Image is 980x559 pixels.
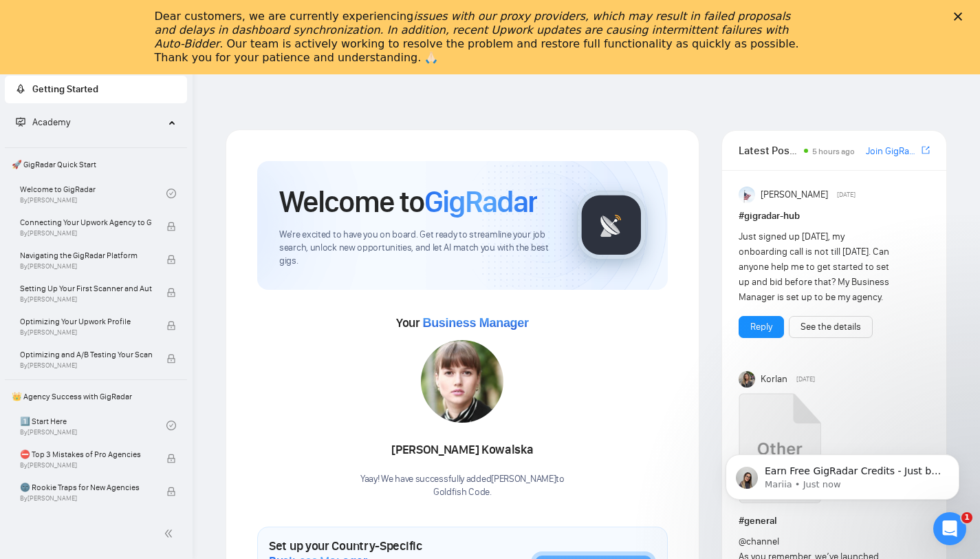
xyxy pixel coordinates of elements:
a: export [922,144,930,157]
a: Reply [750,319,772,335]
div: Dear customers, we are currently experiencing . Our team is actively working to resolve the probl... [155,10,804,65]
span: export [922,145,930,156]
div: Close [954,12,968,21]
span: By [PERSON_NAME] [20,262,152,271]
span: Academy [16,116,70,128]
span: By [PERSON_NAME] [20,295,152,304]
span: 🚀 GigRadar Quick Start [6,151,186,178]
img: Korlan [739,371,755,388]
span: Setting Up Your First Scanner and Auto-Bidder [20,282,152,295]
span: ⛔ Top 3 Mistakes of Pro Agencies [20,447,152,461]
a: Welcome to GigRadarBy[PERSON_NAME] [20,178,166,209]
span: 1 [961,512,972,523]
span: Business Manager [422,316,528,330]
span: 👑 Agency Success with GigRadar [6,383,186,410]
div: Yaay! We have successfully added [PERSON_NAME] to [360,473,565,499]
span: By [PERSON_NAME] [20,328,152,337]
h1: Welcome to [279,183,537,220]
img: Anisuzzaman Khan [739,187,755,203]
span: [DATE] [796,373,815,386]
span: lock [166,487,176,496]
iframe: Intercom notifications message [705,425,980,522]
span: Optimizing Your Upwork Profile [20,315,152,328]
a: See the details [801,319,861,335]
div: Just signed up [DATE], my onboarding call is not till [DATE]. Can anyone help me to get started t... [739,229,892,305]
span: 🌚 Rookie Traps for New Agencies [20,481,152,494]
span: check-circle [166,421,176,430]
span: check-circle [166,189,176,198]
i: issues with our proxy providers, which may result in failed proposals and delays in dashboard syn... [155,10,791,50]
li: Getting Started [5,76,187,103]
span: 5 hours ago [812,147,855,156]
span: We're excited to have you on board. Get ready to streamline your job search, unlock new opportuni... [279,229,555,268]
span: [DATE] [837,189,856,201]
span: double-left [164,527,177,540]
span: Latest Posts from the GigRadar Community [739,142,801,159]
span: Academy [32,116,70,128]
span: Getting Started [32,83,98,95]
span: [PERSON_NAME] [761,187,828,202]
span: rocket [16,84,25,94]
img: 1717012066705-55.jpg [421,340,503,423]
span: Navigating the GigRadar Platform [20,249,152,262]
a: Upwork Success with GigRadar.mp4 [739,393,821,508]
span: Korlan [761,372,787,387]
span: lock [166,288,176,297]
a: Join GigRadar Slack Community [866,144,919,159]
a: 1️⃣ Start HereBy[PERSON_NAME] [20,410,166,441]
div: [PERSON_NAME] Kowalska [360,439,565,462]
span: Optimizing and A/B Testing Your Scanner for Better Results [20,348,152,361]
span: By [PERSON_NAME] [20,229,152,238]
span: By [PERSON_NAME] [20,494,152,503]
span: lock [166,222,176,231]
button: Reply [739,316,784,338]
span: lock [166,354,176,363]
iframe: Intercom live chat [933,512,966,545]
span: lock [166,454,176,463]
span: lock [166,321,176,330]
span: By [PERSON_NAME] [20,461,152,470]
span: Your [396,315,529,330]
span: By [PERSON_NAME] [20,361,152,370]
img: gigradar-logo.png [577,191,646,260]
span: GigRadar [424,183,537,220]
span: lock [166,255,176,264]
span: @channel [739,536,779,547]
span: fund-projection-screen [16,117,25,127]
button: See the details [789,316,873,338]
p: Goldfish Code . [360,486,565,499]
span: Connecting Your Upwork Agency to GigRadar [20,215,152,229]
h1: # gigradar-hub [739,209,930,224]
